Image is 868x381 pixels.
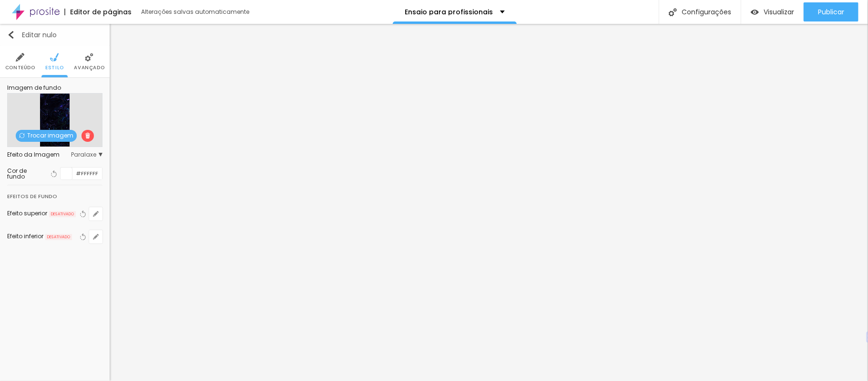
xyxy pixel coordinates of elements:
[74,64,104,71] font: Avançado
[682,7,731,17] font: Configurações
[71,150,96,159] font: Paralaxe
[7,167,27,180] font: Cor de fundo
[70,7,132,17] font: Editor de páginas
[7,185,102,202] div: Efeitos de fundo
[405,7,493,17] font: Ensaio para profissionais
[5,64,35,71] font: Conteúdo
[7,209,47,217] font: Efeito superior
[7,31,15,39] img: Ícone
[7,150,60,159] font: Efeito da Imagem
[27,131,73,139] font: Trocar imagem
[751,8,759,16] img: view-1.svg
[818,7,844,17] font: Publicar
[7,192,57,200] font: Efeitos de fundo
[7,84,61,92] font: Imagem de fundo
[669,8,677,16] img: Ícone
[45,64,64,71] font: Estilo
[19,133,25,138] img: Ícone
[804,2,858,21] button: Publicar
[141,8,249,16] font: Alterações salvas automaticamente
[51,212,74,217] font: DESATIVADO
[47,234,70,240] font: DESATIVADO
[110,24,868,381] iframe: Editor
[16,53,24,62] img: Ícone
[7,232,43,240] font: Efeito inferior
[741,2,804,21] button: Visualizar
[50,53,59,62] img: Ícone
[764,7,794,17] font: Visualizar
[85,133,91,138] img: Ícone
[22,30,57,40] font: Editar nulo
[85,53,93,62] img: Ícone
